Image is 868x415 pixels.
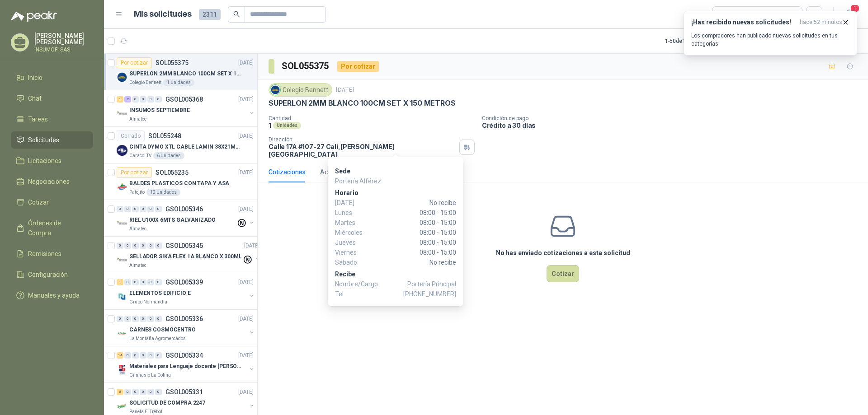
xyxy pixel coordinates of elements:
[129,262,146,269] p: Almatec
[129,189,145,196] p: Patojito
[117,167,152,178] div: Por cotizar
[850,4,860,13] span: 1
[320,167,347,177] div: Actividad
[11,69,93,86] a: Inicio
[244,242,259,250] p: [DATE]
[11,111,93,128] a: Tareas
[117,242,123,249] div: 0
[140,389,146,395] div: 0
[124,206,131,212] div: 0
[165,96,203,103] p: GSOL005368
[129,298,167,306] p: Grupo Normandía
[117,108,127,119] img: Company Logo
[132,316,139,322] div: 0
[117,364,127,375] img: Company Logo
[155,96,162,103] div: 0
[165,389,203,395] p: GSOL005331
[28,177,70,187] span: Negociaciones
[117,94,255,123] a: 1 2 0 0 0 0 GSOL005368[DATE] Company LogoINSUMOS SEPTIEMBREAlmatec
[691,19,796,26] h3: ¡Has recibido nuevas solicitudes!
[147,316,154,322] div: 0
[28,135,59,145] span: Solicitudes
[28,218,85,238] span: Órdenes de Compra
[270,85,280,95] img: Company Logo
[28,93,42,103] span: Chat
[28,290,80,300] span: Manuales y ayuda
[496,248,630,258] h3: No has enviado cotizaciones a esta solicitud
[269,115,475,121] p: Cantidad
[129,225,146,233] p: Almatec
[155,242,162,249] div: 0
[140,206,146,212] div: 0
[124,352,131,359] div: 0
[129,143,242,151] p: CINTA DYMO XTL CABLE LAMIN 38X21MMBLANCO
[165,352,203,359] p: GSOL005334
[155,206,162,212] div: 0
[117,291,127,302] img: Company Logo
[129,372,171,379] p: Gimnasio La Colina
[132,279,139,285] div: 0
[482,121,864,129] p: Crédito a 30 días
[129,326,196,334] p: CARNES COSMOCENTRO
[117,96,123,103] div: 1
[140,242,146,249] div: 0
[129,216,216,224] p: RIEL U100X 6MTS GALVANIZADO
[691,32,849,48] p: Los compradores han publicado nuevas solicitudes en tus categorías.
[11,152,93,169] a: Licitaciones
[147,389,154,395] div: 0
[34,33,93,45] p: [PERSON_NAME] [PERSON_NAME]
[129,106,190,115] p: INSUMOS SEPTIEMBRE
[147,352,154,359] div: 0
[665,34,724,48] div: 1 - 50 de 1418
[28,197,49,207] span: Cotizar
[129,152,151,159] p: Caracol TV
[28,270,68,280] span: Configuración
[28,73,42,83] span: Inicio
[11,11,57,22] img: Logo peakr
[11,266,93,283] a: Configuración
[124,279,131,285] div: 0
[117,182,127,192] img: Company Logo
[165,316,203,322] p: GSOL005336
[117,401,127,412] img: Company Logo
[238,95,254,104] p: [DATE]
[129,399,205,407] p: SOLICITUD DE COMPRA 2247
[11,214,93,242] a: Órdenes de Compra
[238,278,254,287] p: [DATE]
[147,279,154,285] div: 0
[117,57,152,68] div: Por cotizar
[238,315,254,323] p: [DATE]
[129,116,146,123] p: Almatec
[165,206,203,212] p: GSOL005346
[156,169,189,176] p: SOL055235
[34,47,93,52] p: INSUMOFI SAS
[146,189,180,196] div: 12 Unidades
[238,205,254,214] p: [DATE]
[117,316,123,322] div: 0
[129,79,161,86] p: Colegio Bennett
[273,122,301,129] div: Unidades
[547,265,579,282] button: Cotizar
[117,328,127,339] img: Company Logo
[147,96,154,103] div: 0
[140,96,146,103] div: 0
[117,255,127,266] img: Company Logo
[11,173,93,190] a: Negociaciones
[117,131,145,141] div: Cerrado
[684,11,857,56] button: ¡Has recibido nuevas solicitudes!hace 52 minutos Los compradores han publicado nuevas solicitudes...
[11,131,93,149] a: Solicitudes
[117,218,127,229] img: Company Logo
[132,206,139,212] div: 0
[11,287,93,304] a: Manuales y ayuda
[269,98,455,108] p: SUPERLON 2MM BLANCO 100CM SET X 150 METROS
[132,389,139,395] div: 0
[129,70,242,78] p: SUPERLON 2MM BLANCO 100CM SET X 150 METROS
[104,163,257,200] a: Por cotizarSOL055235[DATE] Company LogoBALDES PLASTICOS CON TAPA Y ASAPatojito12 Unidades
[155,316,162,322] div: 0
[199,9,221,20] span: 2311
[718,9,737,19] div: Todas
[147,206,154,212] div: 0
[238,351,254,360] p: [DATE]
[841,6,857,23] button: 1
[233,11,240,17] span: search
